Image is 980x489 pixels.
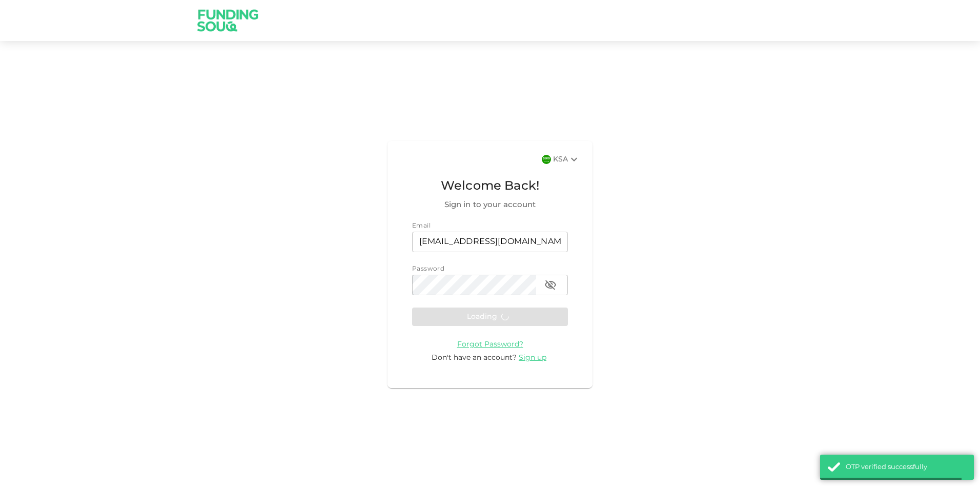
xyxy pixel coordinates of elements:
span: Password [412,266,444,272]
input: password [412,275,536,295]
span: Email [412,223,431,229]
span: Sign in to your account [412,199,568,211]
a: Forgot Password? [457,340,523,348]
span: Don't have an account? [432,354,517,361]
span: Welcome Back! [412,177,568,196]
span: Forgot Password? [457,341,523,348]
img: flag-sa.b9a346574cdc8950dd34b50780441f57.svg [542,155,551,164]
input: email [412,232,568,252]
div: OTP verified successfully [846,462,966,473]
span: Sign up [519,354,546,361]
div: KSA [553,153,580,166]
